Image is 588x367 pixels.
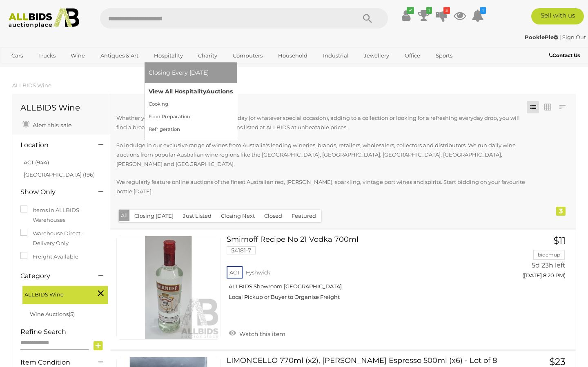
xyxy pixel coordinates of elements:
a: PookiePie [525,34,559,40]
h4: Refine Search [20,328,108,336]
a: ALLBIDS Wine [12,82,51,88]
a: Charity [193,49,223,62]
button: Featured [287,210,321,222]
a: Sign Out [562,34,586,40]
h4: Location [20,141,86,149]
span: Watch this item [237,330,285,338]
a: 1 [472,8,484,23]
label: Freight Available [20,252,78,261]
a: [GEOGRAPHIC_DATA] [6,62,75,76]
a: 3 [436,8,448,23]
a: Office [399,49,425,62]
h4: Category [20,272,86,280]
a: Contact Us [549,51,582,60]
a: 1 [418,8,430,23]
a: Cars [6,49,28,62]
a: Trucks [33,49,61,62]
button: Closing Next [216,210,260,222]
a: Watch this item [227,327,287,339]
a: Sell with us [531,8,584,24]
a: Sports [430,49,458,62]
span: Alert this sale [31,122,71,129]
i: 1 [480,7,486,14]
i: 1 [426,7,432,14]
a: [GEOGRAPHIC_DATA] (196) [24,171,95,178]
label: Items in ALLBIDS Warehouses [20,206,102,225]
a: Wine [65,49,90,62]
button: All [119,210,130,221]
a: Wine Auctions(5) [30,311,75,317]
img: Allbids.com.au [4,8,84,28]
h4: Show Only [20,188,86,196]
p: We regularly feature online auctions of the finest Australian red, [PERSON_NAME], sparkling, vint... [116,177,526,197]
button: Closed [259,210,287,222]
a: $11 bidemup 5d 23h left ([DATE] 8:20 PM) [504,236,568,283]
span: | [559,34,561,40]
a: Hospitality [149,49,188,62]
a: Industrial [318,49,354,62]
button: Closing [DATE] [129,210,178,222]
a: Alert this sale [20,118,73,130]
p: So indulge in our exclusive range of wines from Australia's leading wineries, brands, retailers, ... [116,141,526,169]
span: $11 [553,235,566,246]
i: 3 [443,7,450,14]
p: Whether you are planning a wedding or birthday (or whatever special occasion), adding to a collec... [116,113,526,133]
b: Contact Us [549,52,580,58]
button: Search [347,8,388,29]
a: Computers [227,49,268,62]
a: Jewellery [359,49,394,62]
a: Antiques & Art [95,49,144,62]
i: ✔ [407,7,414,14]
span: ALLBIDS Wine [24,288,86,299]
h1: ALLBIDS Wine [20,103,102,112]
div: 3 [556,207,566,216]
span: (5) [69,311,75,317]
a: ✔ [400,8,412,23]
a: Household [273,49,313,62]
a: Smirnoff Recipe No 21 Vodka 700ml 54181-7 ACT Fyshwick ALLBIDS Showroom [GEOGRAPHIC_DATA] Local P... [233,236,492,307]
label: Warehouse Direct - Delivery Only [20,229,102,248]
a: ACT (944) [24,159,49,166]
h4: Item Condition [20,359,86,366]
strong: PookiePie [525,34,558,40]
button: Just Listed [178,210,216,222]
